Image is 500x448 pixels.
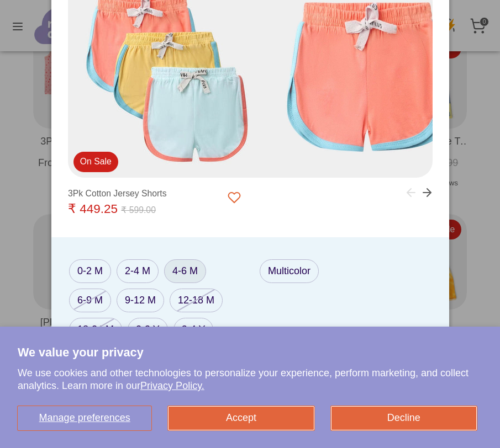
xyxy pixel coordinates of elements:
[117,289,164,312] label: 9-12 M
[18,344,482,361] h2: We value your privacy
[220,186,248,209] button: Add to Wishlist
[117,259,159,283] label: 2-4 M
[331,406,477,430] button: Decline
[39,412,130,423] span: Manage preferences
[260,259,319,283] label: Multicolor
[170,289,223,312] label: 12-18 M
[69,289,111,312] label: 6-9 M
[164,259,206,283] label: 4-6 M
[128,318,168,342] label: 2-3 Y
[140,380,204,391] a: Privacy Policy.
[18,406,151,430] button: Manage preferences
[173,318,214,342] label: 3-4 Y
[393,180,418,204] button: Previous
[121,205,156,215] span: ₹ 599.00
[168,406,314,430] button: Accept
[420,180,445,204] button: Next
[69,259,111,283] label: 0-2 M
[68,186,167,202] div: 3Pk Cotton Jersey Shorts
[69,318,122,342] label: 18-24 M
[18,367,482,393] p: We use cookies and other technologies to personalize your experience, perform marketing, and coll...
[68,202,118,216] span: ₹ 449.25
